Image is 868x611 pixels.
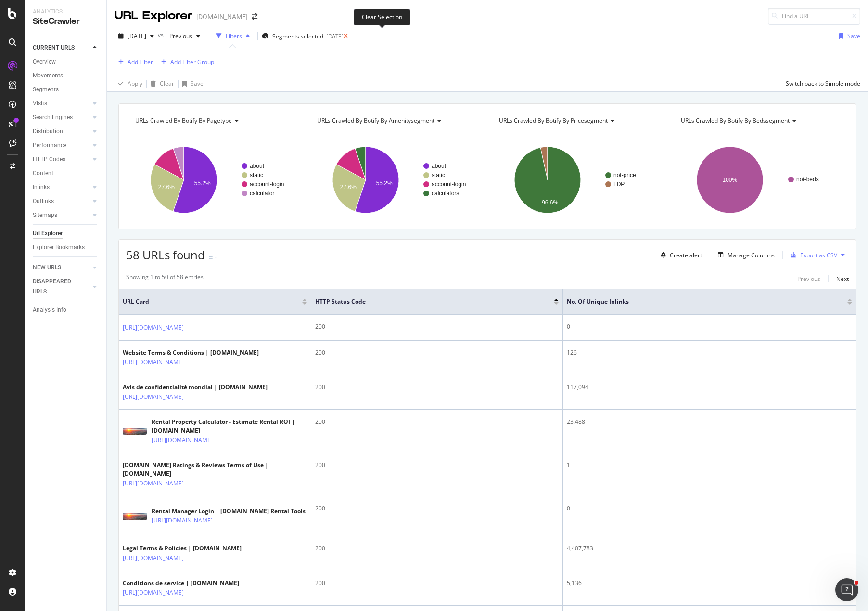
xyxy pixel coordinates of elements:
[672,138,849,222] svg: A chart.
[33,140,90,151] a: Performance
[160,79,174,88] div: Clear
[33,305,100,315] a: Analysis Info
[432,163,447,169] text: about
[33,127,90,137] a: Distribution
[33,140,66,151] div: Performance
[670,251,702,259] div: Create alert
[123,348,259,357] div: Website Terms & Conditions | [DOMAIN_NAME]
[33,196,90,206] a: Outlinks
[836,273,849,284] button: Next
[315,348,559,357] div: 200
[152,435,213,445] a: [URL][DOMAIN_NAME]
[194,180,211,187] text: 55.2%
[657,247,702,263] button: Create alert
[123,428,147,435] img: main image
[252,13,257,20] div: arrow-right-arrow-left
[123,357,184,367] a: [URL][DOMAIN_NAME]
[135,116,232,125] span: URLs Crawled By Botify By pagetype
[33,305,66,315] div: Analysis Info
[728,251,775,259] div: Manage Columns
[835,28,860,44] button: Save
[33,210,90,220] a: Sitemaps
[170,58,214,66] div: Add Filter Group
[179,76,204,91] button: Save
[567,348,852,357] div: 126
[128,32,146,40] span: 2025 Sep. 5th
[33,99,47,109] div: Visits
[250,181,284,188] text: account-login
[567,297,833,306] span: No. of Unique Inlinks
[797,273,820,284] button: Previous
[768,8,860,25] input: Find a URL
[797,275,820,283] div: Previous
[315,418,559,426] div: 200
[33,85,100,95] a: Segments
[212,28,254,44] button: Filters
[315,579,559,587] div: 200
[152,507,306,516] div: Rental Manager Login | [DOMAIN_NAME] Rental Tools
[33,71,63,81] div: Movements
[567,504,852,513] div: 0
[567,544,852,553] div: 4,407,783
[33,263,61,273] div: NEW URLS
[250,172,263,178] text: static
[191,79,204,88] div: Save
[432,190,459,197] text: calculators
[33,154,65,165] div: HTTP Codes
[123,588,184,598] a: [URL][DOMAIN_NAME]
[33,8,99,16] div: Analytics
[262,28,344,44] button: Segments selected[DATE]
[33,43,75,53] div: CURRENT URLS
[317,116,434,125] span: URLs Crawled By Botify By amenitysegment
[126,273,204,284] div: Showing 1 to 50 of 58 entries
[33,277,81,297] div: DISAPPEARED URLS
[158,184,175,191] text: 27.6%
[33,71,100,81] a: Movements
[567,322,852,331] div: 0
[613,181,625,188] text: LDP
[542,199,558,206] text: 96.6%
[250,190,274,197] text: calculator
[796,176,819,183] text: not-beds
[33,242,85,253] div: Explorer Bookmarks
[567,461,852,470] div: 1
[33,182,90,192] a: Inlinks
[613,172,636,178] text: not-price
[123,461,307,478] div: [DOMAIN_NAME] Ratings & Reviews Terms of Use | [DOMAIN_NAME]
[123,479,184,488] a: [URL][DOMAIN_NAME]
[33,113,73,123] div: Search Engines
[115,56,153,68] button: Add Filter
[215,254,217,262] div: -
[315,297,539,306] span: HTTP Status Code
[158,31,166,39] span: vs
[33,277,90,297] a: DISAPPEARED URLS
[308,138,483,222] svg: A chart.
[123,553,184,563] a: [URL][DOMAIN_NAME]
[376,180,393,187] text: 55.2%
[326,32,344,40] div: [DATE]
[126,138,301,222] svg: A chart.
[33,154,90,165] a: HTTP Codes
[126,247,205,263] span: 58 URLs found
[166,32,192,40] span: Previous
[340,184,357,191] text: 27.6%
[835,578,858,601] iframe: Intercom live chat
[209,256,213,259] img: Equal
[33,168,100,178] a: Content
[33,43,90,53] a: CURRENT URLS
[315,383,559,392] div: 200
[115,8,192,24] div: URL Explorer
[123,513,147,520] img: main image
[147,76,174,91] button: Clear
[196,12,248,22] div: [DOMAIN_NAME]
[490,138,665,222] svg: A chart.
[33,182,50,192] div: Inlinks
[679,113,840,128] h4: URLs Crawled By Botify By bedssegment
[152,418,307,435] div: Rental Property Calculator - Estimate Rental ROI | [DOMAIN_NAME]
[33,229,100,239] a: Url Explorer
[315,544,559,553] div: 200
